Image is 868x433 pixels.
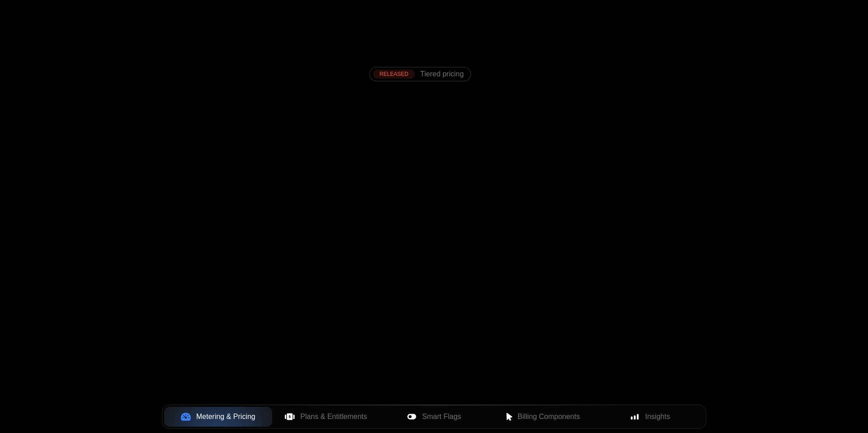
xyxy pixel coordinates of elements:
[373,70,415,79] div: RELEASED
[300,411,367,422] span: Plans & Entitlements
[422,411,461,422] span: Smart Flags
[420,70,464,78] span: Tiered pricing
[645,411,670,422] span: Insights
[518,411,580,422] span: Billing Components
[596,407,704,427] button: Insights
[380,407,488,427] button: Smart Flags
[373,70,463,79] a: [object Object],[object Object]
[488,407,596,427] button: Billing Components
[272,407,380,427] button: Plans & Entitlements
[164,407,272,427] button: Metering & Pricing
[196,411,255,422] span: Metering & Pricing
